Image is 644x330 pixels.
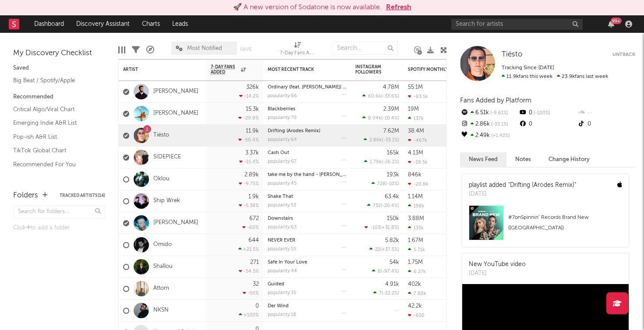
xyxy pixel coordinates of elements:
div: popularity: 55 [268,247,296,252]
div: 11.9k [246,128,259,134]
div: 6.27k [408,269,426,274]
div: -- [577,107,635,119]
div: Spotify Monthly Listeners [408,67,474,72]
div: 54k [389,260,399,265]
span: +1.42 % [490,133,510,138]
div: 32 [253,281,259,287]
div: popularity: 63 [268,225,297,230]
a: Discovery Assistant [70,15,136,33]
div: popularity: 44 [268,269,297,274]
span: 7-Day Fans Added [211,64,239,75]
div: Click to add a folder. [13,223,105,233]
span: Tracking Since: [DATE] [502,65,554,70]
div: 3.37k [245,150,259,156]
div: -467k [408,137,427,143]
button: Notes [506,152,540,167]
div: Saved [13,63,105,74]
div: 63.4k [385,194,399,200]
div: 42.2k [408,303,422,309]
div: 4.78M [383,84,399,90]
span: -100 % [532,111,550,116]
a: #7onSpinnin’ Records Brand New ([GEOGRAPHIC_DATA]) [462,205,629,247]
button: Change History [540,152,598,167]
div: playlist added [469,181,576,190]
a: take me by the hand - [PERSON_NAME] remix [268,172,372,177]
div: [DATE] [469,190,576,199]
div: Der Wind [268,304,347,309]
div: ( ) [372,268,399,274]
div: popularity: 64 [268,137,297,142]
div: ( ) [372,181,399,186]
a: Shake That [268,194,293,199]
a: Oklou [153,176,170,183]
span: Most Notified [187,46,222,51]
div: 0 [577,119,635,130]
a: Dashboard [28,15,70,33]
span: 11.9k fans this week [502,74,552,79]
span: 732 [373,204,381,208]
a: NEVER EVER [268,238,295,243]
a: Tiësto [502,50,523,59]
input: Search for artists [451,19,583,30]
div: popularity: 70 [268,116,297,120]
div: 1.75M [408,260,423,265]
div: 19M [408,106,419,112]
button: Untrack [612,50,635,59]
div: 7-Day Fans Added (7-Day Fans Added) [280,37,315,63]
div: 2.86k [460,119,518,130]
a: Blackberries [268,107,295,112]
span: +31.8 % [382,225,398,230]
div: -5.38 % [239,203,259,208]
div: [DATE] [469,269,526,278]
button: 99+ [608,21,614,28]
div: New YouTube video [469,260,526,269]
button: Refresh [386,2,411,13]
div: ( ) [369,246,399,252]
div: Filters [132,37,140,63]
div: # 7 on Spinnin’ Records Brand New ([GEOGRAPHIC_DATA]) [508,212,622,233]
div: ( ) [362,93,399,99]
div: 0 [255,303,259,309]
div: 1.14M [408,194,423,200]
div: ( ) [367,203,399,208]
span: -10.4 % [382,116,398,121]
span: -103 [370,225,380,230]
span: -9.61 % [489,111,508,116]
button: Tracked Artists(14) [60,193,105,198]
div: Most Recent Track [268,67,333,72]
span: -33.1 % [490,122,508,127]
div: 271 [250,260,259,265]
div: popularity: 45 [268,181,297,186]
a: Ship Wrek [153,197,180,205]
div: -54.5 % [239,268,259,274]
a: [PERSON_NAME] [153,88,198,95]
span: 22 [375,247,380,252]
div: Artist [123,67,189,72]
div: Recommended [13,92,105,102]
div: -29.8 % [238,115,259,121]
div: -20.8k [408,181,428,187]
div: 4.91k [385,281,399,287]
input: Search... [332,42,398,55]
span: -22.2 % [383,291,398,296]
a: Big Beat / Spotify/Apple [13,76,96,85]
a: "Drifting (Arodes Remix)" [508,182,576,188]
div: popularity: 35 [268,291,296,295]
div: 7.88k [408,291,426,296]
a: Emerging Indie A&R List [13,118,96,128]
span: Tiësto [502,51,523,58]
div: Shake That [268,194,347,199]
div: My Discovery Checklist [13,48,105,59]
a: Drifting (Arodes Remix) [268,129,320,133]
span: -10 % [387,182,398,186]
div: -83.5k [408,94,428,99]
a: TikTok Global Chart [13,146,96,155]
div: -14.2 % [239,93,259,99]
div: ( ) [364,159,399,165]
div: 2.49k [460,130,518,141]
div: 1.67M [408,238,423,243]
div: 15.3k [246,106,259,112]
span: -33.1 % [383,138,398,143]
div: Safe In Your Love [268,260,347,265]
a: Cash Out [268,151,289,155]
